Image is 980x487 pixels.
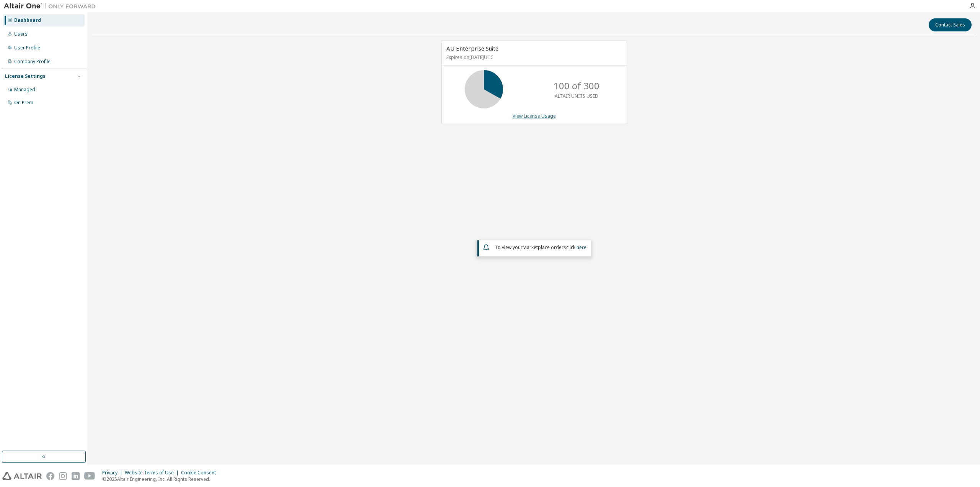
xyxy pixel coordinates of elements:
[59,472,67,480] img: instagram.svg
[555,93,598,99] p: ALTAIR UNITS USED
[46,472,54,480] img: facebook.svg
[102,470,125,476] div: Privacy
[513,113,556,119] a: View License Usage
[125,470,181,476] div: Website Terms of Use
[14,45,40,51] div: User Profile
[72,472,80,480] img: linkedin.svg
[495,244,586,251] span: To view your click
[4,2,100,10] img: Altair One
[929,18,972,31] button: Contact Sales
[2,472,42,480] img: altair_logo.svg
[14,17,41,23] div: Dashboard
[14,59,51,65] div: Company Profile
[14,100,33,106] div: On Prem
[84,472,95,480] img: youtube.svg
[5,73,46,79] div: License Settings
[14,31,28,37] div: Users
[446,44,498,52] span: AU Enterprise Suite
[554,79,599,92] p: 100 of 300
[523,244,566,251] em: Marketplace orders
[102,476,220,482] p: © 2025 Altair Engineering, Inc. All Rights Reserved.
[577,244,586,251] a: here
[446,54,620,61] p: Expires on [DATE] UTC
[181,470,220,476] div: Cookie Consent
[14,87,35,93] div: Managed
